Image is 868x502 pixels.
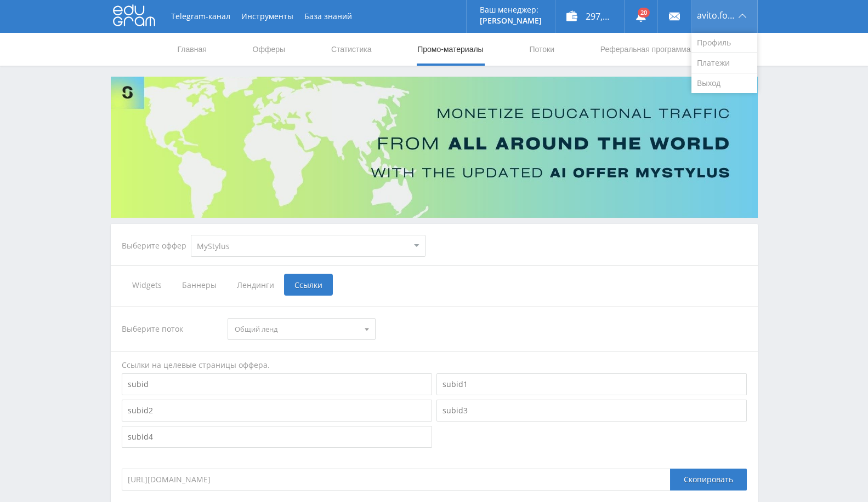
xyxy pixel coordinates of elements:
[436,373,747,395] input: subid1
[122,274,172,296] span: Widgets
[226,274,284,296] span: Лендинги
[122,426,432,448] input: subid4
[177,33,208,66] a: Главная
[330,33,373,66] a: Статистика
[235,319,359,339] span: Общий ленд
[111,77,758,218] img: Banner
[252,33,287,66] a: Офферы
[599,33,692,66] a: Реферальная программа
[528,33,555,66] a: Потоки
[122,360,747,371] div: Ссылки на целевые страницы оффера.
[172,274,226,296] span: Баннеры
[122,400,432,422] input: subid2
[670,469,747,491] div: Скопировать
[480,16,542,25] p: [PERSON_NAME]
[122,241,191,250] div: Выберите оффер
[691,33,757,53] a: Профиль
[284,274,333,296] span: Ссылки
[691,73,757,93] a: Выход
[122,373,432,395] input: subid
[480,5,542,14] p: Ваш менеджер:
[122,318,217,340] div: Выберите поток
[691,53,757,73] a: Платежи
[416,33,484,66] a: Промо-материалы
[436,400,747,422] input: subid3
[697,11,735,20] span: avito.formulatraffica26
